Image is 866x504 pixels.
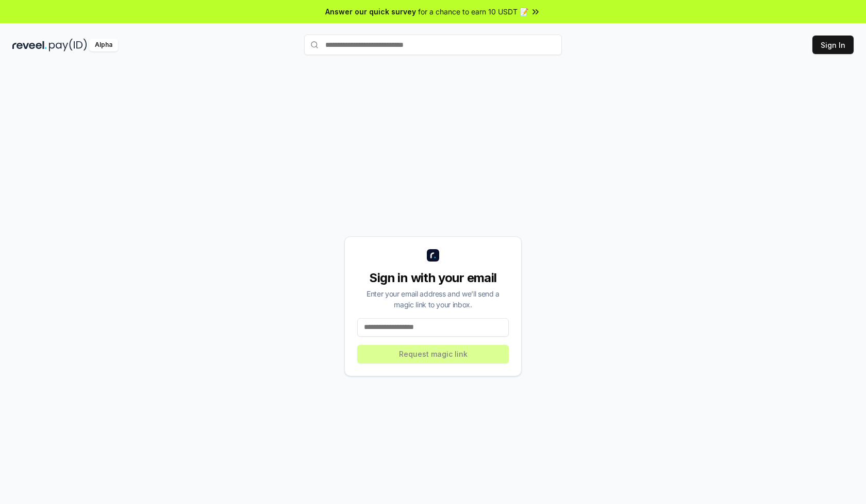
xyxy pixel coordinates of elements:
[49,39,87,51] img: pay_id
[89,39,118,51] div: Alpha
[357,270,509,286] div: Sign in with your email
[357,288,509,310] div: Enter your email address and we’ll send a magic link to your inbox.
[418,6,528,17] span: for a chance to earn 10 USDT 📝
[12,39,47,51] img: reveel_dark
[812,36,854,54] button: Sign In
[427,249,439,262] img: logo_small
[325,6,416,17] span: Answer our quick survey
